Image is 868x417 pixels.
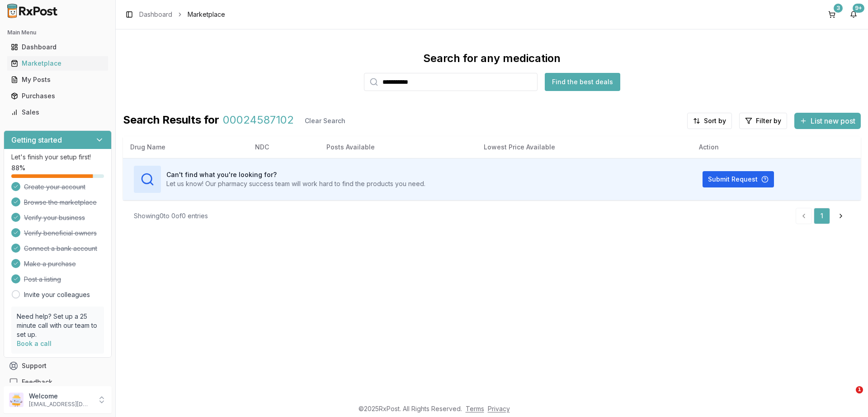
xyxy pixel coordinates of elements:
button: 3 [825,7,839,22]
span: Feedback [22,378,52,387]
span: Filter by [756,116,781,125]
a: Marketplace [7,55,108,72]
th: Action [692,136,861,158]
div: Dashboard [11,43,104,52]
span: Make a purchase [24,259,76,268]
span: Search Results for [123,113,219,129]
th: Posts Available [319,136,476,158]
p: Need help? Set up a 25 minute call with our team to set up. [17,312,99,339]
div: Purchases [11,91,104,101]
span: Connect a bank account [24,244,97,253]
iframe: Intercom live chat [837,386,859,408]
a: Dashboard [7,39,108,55]
nav: breadcrumb [139,10,225,19]
span: Marketplace [188,10,225,19]
span: Browse the marketplace [24,198,97,207]
button: Dashboard [4,40,112,54]
button: My Posts [4,72,112,87]
div: My Posts [11,75,104,84]
a: Dashboard [139,10,172,19]
th: Lowest Price Available [476,136,692,158]
span: Create your account [24,182,85,192]
button: 9+ [846,7,861,22]
span: 88 % [11,163,25,173]
th: NDC [248,136,319,158]
button: Find the best deals [545,73,620,91]
span: 1 [856,386,863,393]
button: Sort by [687,113,732,129]
nav: pagination [796,208,850,224]
a: Terms [466,405,484,412]
div: Sales [11,108,104,117]
h2: Main Menu [7,29,108,36]
a: My Posts [7,72,108,88]
div: Search for any medication [423,51,561,66]
button: Clear Search [297,113,353,129]
button: Sales [4,105,112,120]
p: Welcome [29,392,92,401]
span: 00024587102 [223,113,294,129]
span: Post a listing [24,275,61,284]
th: Drug Name [123,136,248,158]
button: Feedback [4,374,112,390]
button: Support [4,358,112,374]
button: List new post [794,113,861,129]
h3: Can't find what you're looking for? [166,170,425,179]
div: 3 [834,4,843,13]
span: List new post [811,115,855,126]
span: Sort by [704,116,726,125]
a: List new post [794,117,861,126]
a: Invite your colleagues [24,290,90,299]
span: Verify your business [24,213,85,222]
div: 9+ [853,4,864,13]
img: User avatar [9,393,24,407]
button: Marketplace [4,56,112,71]
div: Showing 0 to 0 of 0 entries [134,211,208,220]
button: Purchases [4,89,112,103]
span: Verify beneficial owners [24,229,97,238]
p: [EMAIL_ADDRESS][DOMAIN_NAME] [29,401,92,408]
a: 1 [814,208,830,224]
button: Filter by [739,113,787,129]
a: Go to next page [832,208,850,224]
p: Let us know! Our pharmacy success team will work hard to find the products you need. [166,179,425,188]
h3: Getting started [11,134,62,145]
a: Book a call [17,340,52,347]
a: Privacy [488,405,510,412]
div: Marketplace [11,59,104,68]
img: RxPost Logo [4,4,61,18]
button: Submit Request [703,171,774,187]
a: Sales [7,104,108,120]
p: Let's finish your setup first! [11,153,104,162]
a: Purchases [7,88,108,104]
